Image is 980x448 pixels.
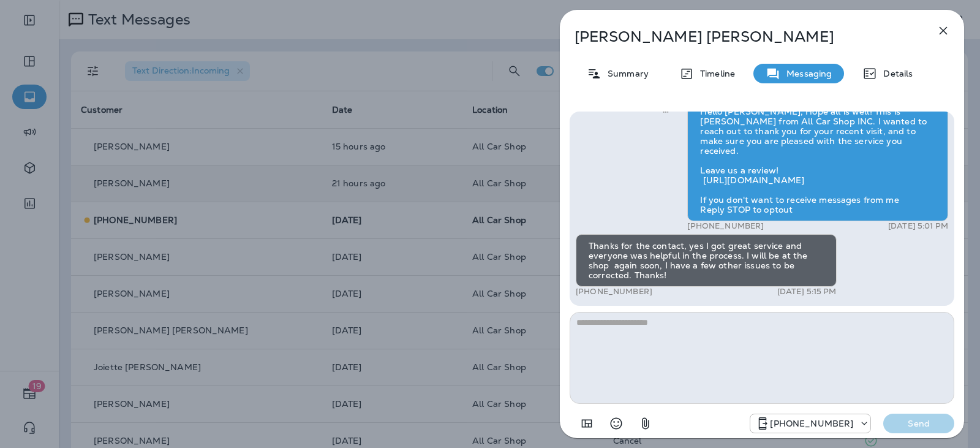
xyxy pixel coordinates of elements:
p: [DATE] 5:01 PM [888,221,948,231]
p: Details [877,69,913,78]
p: [PHONE_NUMBER] [576,287,652,297]
p: [PERSON_NAME] [PERSON_NAME] [575,28,909,45]
button: Add in a premade template [575,411,599,436]
p: Messaging [780,69,832,78]
p: Timeline [694,69,735,78]
div: Hello [PERSON_NAME], Hope all is well! This is [PERSON_NAME] from All Car Shop INC. I wanted to r... [687,100,948,221]
p: [DATE] 5:15 PM [777,287,837,297]
div: +1 (689) 265-4479 [750,416,870,431]
button: Select an emoji [604,411,628,436]
p: [PHONE_NUMBER] [770,419,853,428]
div: Thanks for the contact, yes I got great service and everyone was helpful in the process. I will b... [576,234,837,287]
p: [PHONE_NUMBER] [687,221,764,231]
p: Summary [601,69,649,78]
